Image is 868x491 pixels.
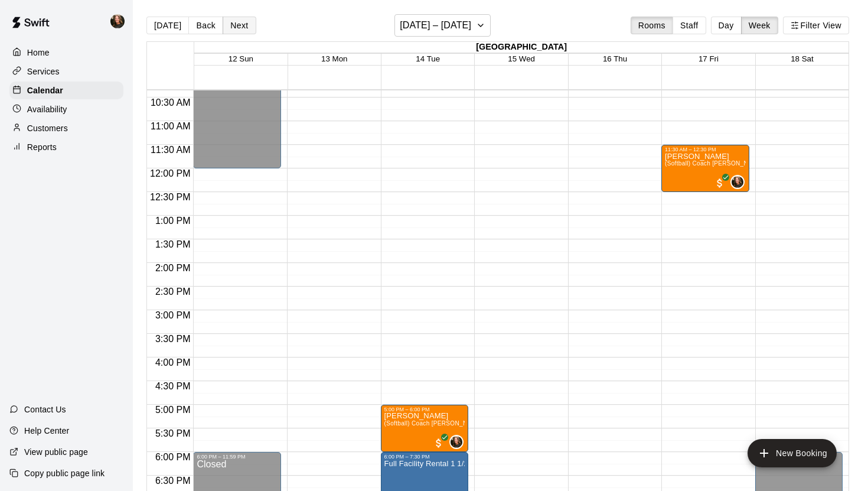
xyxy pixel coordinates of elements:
div: AJ Seagle [730,175,745,189]
button: Staff [673,17,706,34]
p: Calendar [27,84,63,96]
img: AJ Seagle [451,436,462,448]
span: 12:00 PM [147,168,193,178]
span: All customers have paid [714,177,726,189]
button: Next [223,17,256,34]
span: 1:00 PM [152,216,194,226]
span: 10:30 AM [148,97,194,108]
button: 17 Fri [699,54,719,63]
button: Filter View [783,17,849,34]
span: 3:00 PM [152,310,194,320]
span: 2:00 PM [152,263,194,273]
span: 4:00 PM [152,357,194,368]
div: [GEOGRAPHIC_DATA] [194,42,849,53]
a: Services [9,63,123,80]
img: AJ Seagle [732,176,743,188]
span: 12:30 PM [147,192,193,202]
div: 6:00 PM – 11:59 PM [197,454,278,460]
button: [DATE] – [DATE] [394,14,491,37]
span: 6:00 PM [152,452,194,462]
button: 13 Mon [321,54,347,63]
button: 16 Thu [603,54,627,63]
p: View public page [24,446,88,458]
img: AJ Seagle [110,14,125,28]
a: Home [9,44,123,61]
div: 11:30 AM – 12:30 PM: Elise Bohn [661,145,749,192]
span: 2:30 PM [152,287,194,297]
h6: [DATE] – [DATE] [400,17,471,34]
a: Customers [9,119,123,137]
p: Availability [27,103,67,115]
span: 11:30 AM [148,145,194,155]
div: 11:30 AM – 12:30 PM [665,147,746,152]
span: 6:30 PM [152,476,194,486]
span: AJ Seagle [454,435,464,449]
p: Copy public page link [24,467,105,479]
button: Back [188,17,223,34]
a: Calendar [9,82,123,99]
div: 5:00 PM – 6:00 PM [384,407,465,412]
span: AJ Seagle [735,175,745,189]
span: (Softball) Coach [PERSON_NAME]/[PERSON_NAME] + Agilities Lesson: 60 min [384,420,609,427]
button: [DATE] [146,17,189,34]
button: Week [741,17,778,34]
p: Contact Us [24,404,66,415]
button: 18 Sat [791,54,814,63]
div: AJ Seagle [108,9,133,33]
p: Help Center [24,425,69,437]
div: 5:00 PM – 6:00 PM: Morgan Condon [381,405,469,452]
button: 12 Sun [229,54,253,63]
span: 3:30 PM [152,334,194,344]
p: Customers [27,122,68,134]
p: Services [27,66,60,77]
button: 14 Tue [416,54,440,63]
button: Day [711,17,742,34]
span: 11:00 AM [148,121,194,131]
a: Reports [9,138,123,156]
a: Availability [9,100,123,118]
p: Reports [27,141,57,153]
button: add [748,439,837,467]
span: 5:30 PM [152,428,194,438]
button: 15 Wed [508,54,535,63]
p: Home [27,47,50,58]
span: 5:00 PM [152,405,194,415]
div: 6:00 PM – 7:30 PM [384,454,465,460]
button: Rooms [631,17,673,34]
span: 1:30 PM [152,239,194,249]
div: AJ Seagle [449,435,464,449]
span: All customers have paid [433,437,445,449]
span: 4:30 PM [152,381,194,391]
